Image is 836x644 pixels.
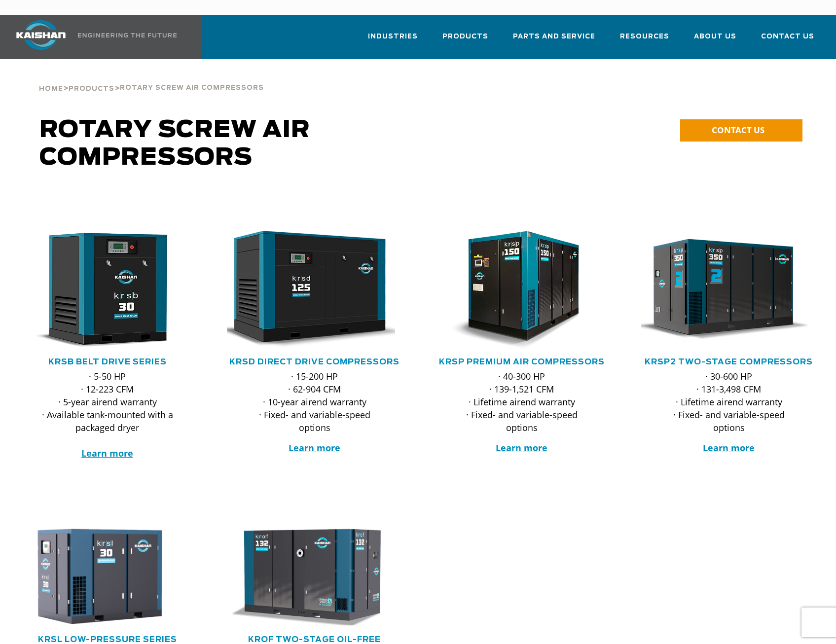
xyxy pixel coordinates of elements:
a: Industries [368,24,418,57]
a: KROF TWO-STAGE OIL-FREE [248,636,381,644]
div: krsb30 [20,231,195,349]
a: Products [69,84,114,93]
a: KRSD Direct Drive Compressors [229,358,400,366]
img: krsd125 [219,231,395,349]
a: KRSL Low-Pressure Series [38,636,177,644]
div: krsl30 [20,526,195,627]
a: Home [39,84,63,93]
span: Rotary Screw Air Compressors [120,85,264,91]
a: Learn more [289,442,340,454]
a: Learn more [496,442,547,454]
img: krsp350 [634,231,809,349]
a: Resources [620,24,669,57]
span: Resources [620,31,669,42]
p: · 40-300 HP · 139-1,521 CFM · Lifetime airend warranty · Fixed- and variable-speed options [454,370,590,434]
a: Learn more [703,442,755,454]
img: krof132 [219,526,395,627]
span: Industries [368,31,418,42]
p: · 30-600 HP · 131-3,498 CFM · Lifetime airend warranty · Fixed- and variable-speed options [661,370,797,434]
img: krsb30 [12,231,188,349]
img: kaishan logo [4,20,78,50]
span: Rotary Screw Air Compressors [39,118,310,170]
span: Home [39,86,63,92]
p: · 15-200 HP · 62-904 CFM · 10-year airend warranty · Fixed- and variable-speed options [247,370,383,434]
a: Kaishan USA [4,15,179,59]
a: Products [442,24,488,57]
a: Parts and Service [513,24,595,57]
img: krsl30 [12,526,188,627]
div: > > [39,59,264,97]
span: About Us [694,31,736,42]
a: KRSP Premium Air Compressors [439,358,605,366]
span: Parts and Service [513,31,595,42]
span: CONTACT US [712,124,764,136]
a: About Us [694,24,736,57]
a: KRSB Belt Drive Series [48,358,167,366]
div: krsp350 [641,231,817,349]
img: krsp150 [427,231,602,349]
a: CONTACT US [680,119,802,142]
p: · 5-50 HP · 12-223 CFM · 5-year airend warranty · Available tank-mounted with a packaged dryer [39,370,176,460]
div: krof132 [227,526,402,627]
span: Contact Us [761,31,814,42]
img: Engineering the future [78,33,177,37]
span: Products [69,86,114,92]
a: Contact Us [761,24,814,57]
div: krsp150 [434,231,610,349]
span: Products [442,31,488,42]
a: Learn more [81,447,133,459]
a: KRSP2 Two-Stage Compressors [645,358,813,366]
div: krsd125 [227,231,402,349]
